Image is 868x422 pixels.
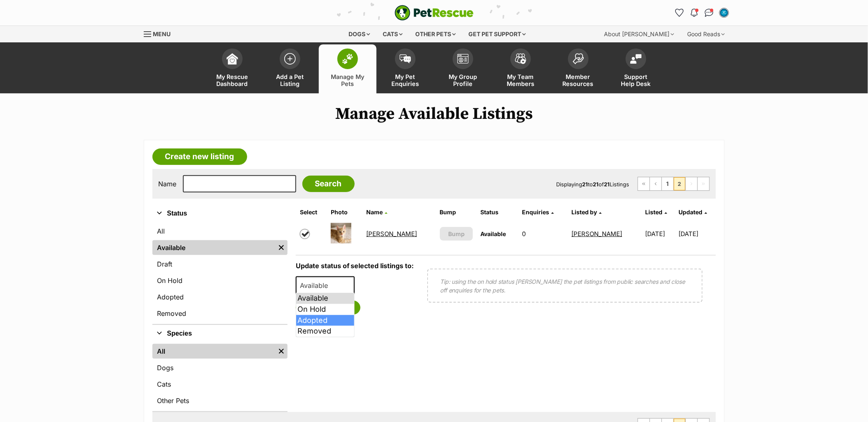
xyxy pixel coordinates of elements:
img: member-resources-icon-8e73f808a243e03378d46382f2149f9095a855e16c252ad45f914b54edf8863c.svg [573,53,584,64]
a: Enquiries [522,209,554,216]
a: Favourites [673,6,686,19]
img: team-members-icon-5396bd8760b3fe7c0b43da4ab00e1e3bb1a5d9ba89233759b79545d2d3fc5d0d.svg [515,53,526,64]
a: Member Resources [550,44,607,93]
span: Menu [153,30,171,37]
div: Good Reads [682,26,731,42]
a: My Rescue Dashboard [204,44,261,93]
input: Search [302,176,355,192]
th: Photo [328,206,362,219]
li: Available [296,293,354,304]
div: Cats [377,26,408,42]
a: Remove filter [275,344,288,359]
img: group-profile-icon-3fa3cf56718a62981997c0bc7e787c4b2cf8bcc04b72c1350f741eb67cf2f40e.svg [457,54,469,64]
span: Listed by [572,209,597,216]
a: Adopted [152,290,288,304]
span: Page 2 [674,177,686,190]
div: Species [152,342,288,411]
div: About [PERSON_NAME] [599,26,680,42]
strong: 21 [604,181,610,188]
a: Cats [152,377,288,392]
a: My Pet Enquiries [377,44,434,93]
button: Bump [440,227,473,241]
span: Available [297,280,336,291]
span: translation missing: en.admin.listings.index.attributes.enquiries [522,209,549,216]
nav: Pagination [638,177,710,191]
a: Conversations [703,6,716,19]
a: Other Pets [152,393,288,408]
a: Name [366,209,387,216]
a: Manage My Pets [319,44,377,93]
a: Removed [152,306,288,321]
th: Status [477,206,518,219]
a: Listed [645,209,667,216]
a: Previous page [650,177,662,190]
a: Draft [152,257,288,271]
div: Other pets [409,26,461,42]
span: My Rescue Dashboard [214,73,251,87]
a: Available [152,240,275,255]
span: Next page [686,177,697,190]
td: 0 [519,220,567,248]
td: [DATE] [679,220,715,248]
label: Update status of selected listings to: [296,262,414,270]
a: PetRescue [395,5,474,21]
p: Tip: using the on hold status [PERSON_NAME] the pet listings from public searches and close off e... [440,277,690,294]
th: Select [297,206,327,219]
img: help-desk-icon-fdf02630f3aa405de69fd3d07c3f3aa587a6932b1a1747fa1d2bba05be0121f9.svg [630,54,642,64]
a: Page 1 [662,177,674,190]
span: Available [296,276,355,294]
span: Support Help Desk [618,73,655,87]
span: Add a Pet Listing [271,73,309,87]
img: logo-e224e6f780fb5917bec1dbf3a21bbac754714ae5b6737aabdf751b685950b380.svg [395,5,474,21]
img: pet-enquiries-icon-7e3ad2cf08bfb03b45e93fb7055b45f3efa6380592205ae92323e6603595dc1f.svg [400,54,411,63]
a: All [152,224,288,239]
img: dashboard-icon-eb2f2d2d3e046f16d808141f083e7271f6b2e854fb5c12c21221c1fb7104beca.svg [227,53,238,65]
span: Name [366,209,383,216]
a: Create new listing [152,148,247,165]
span: Manage My Pets [329,73,366,87]
span: Listed [645,209,662,216]
div: Get pet support [463,26,531,42]
img: Emily Middleton profile pic [720,9,728,17]
strong: 21 [593,181,599,188]
span: Member Resources [560,73,597,87]
a: Add a Pet Listing [261,44,319,93]
a: On Hold [152,273,288,288]
span: Updated [679,209,703,216]
span: My Pet Enquiries [387,73,424,87]
th: Bump [437,206,477,219]
a: My Team Members [492,44,550,93]
li: Removed [296,326,354,337]
li: Adopted [296,315,354,326]
a: All [152,344,275,359]
strong: 21 [583,181,588,188]
img: chat-41dd97257d64d25036548639549fe6c8038ab92f7586957e7f3b1b290dea8141.svg [705,9,714,17]
span: My Team Members [502,73,539,87]
button: Species [152,328,288,339]
button: My account [718,6,731,19]
a: Updated [679,209,707,216]
ul: Account quick links [673,6,731,19]
span: My Group Profile [445,73,482,87]
label: Name [159,180,177,188]
a: Menu [144,26,177,41]
a: Remove filter [275,240,288,255]
div: Status [152,222,288,324]
span: Displaying to of Listings [557,181,629,188]
td: [DATE] [642,220,678,248]
img: manage-my-pets-icon-02211641906a0b7f246fdf0571729dbe1e7629f14944591b6c1af311fb30b64b.svg [342,53,353,64]
li: On Hold [296,304,354,315]
a: [PERSON_NAME] [572,230,622,238]
span: Bump [448,230,465,238]
button: Status [152,208,288,219]
a: Dogs [152,360,288,375]
a: First page [638,177,650,190]
span: Last page [698,177,709,190]
a: [PERSON_NAME] [366,230,417,238]
button: Notifications [688,6,701,19]
a: My Group Profile [434,44,492,93]
span: Available [480,230,506,237]
div: Dogs [343,26,376,42]
a: Support Help Desk [607,44,665,93]
img: add-pet-listing-icon-0afa8454b4691262ce3f59096e99ab1cd57d4a30225e0717b998d2c9b9846f56.svg [284,53,296,65]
